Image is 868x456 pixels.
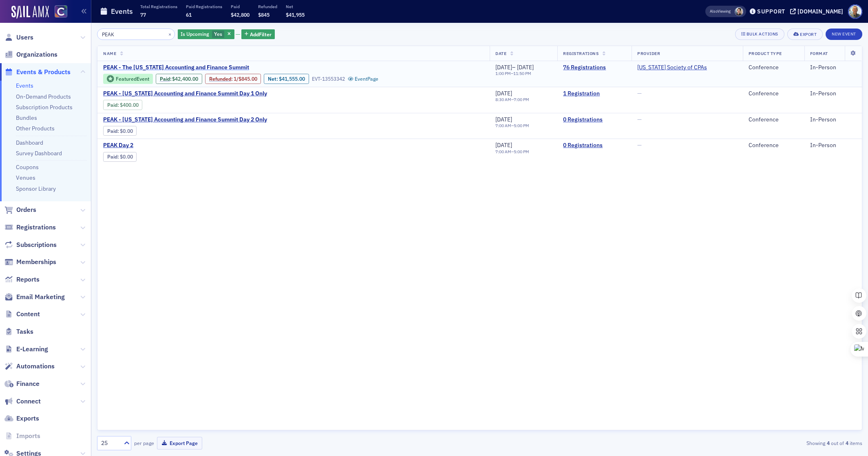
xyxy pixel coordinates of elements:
a: Registrations [4,223,56,232]
a: Dashboard [16,139,43,146]
span: Exports [16,414,39,423]
span: Imports [16,432,40,441]
span: Orders [16,205,36,214]
img: SailAMX [55,5,67,18]
a: Orders [4,205,36,214]
a: Subscription Products [16,104,73,111]
a: Tasks [4,327,33,336]
a: Events & Products [4,68,71,77]
a: Exports [4,414,39,423]
a: Automations [4,362,55,371]
img: SailAMX [11,6,49,19]
a: Users [4,33,33,42]
a: Bundles [16,114,37,121]
a: Other Products [16,125,55,132]
span: Finance [16,379,40,388]
a: On-Demand Products [16,93,71,100]
span: Reports [16,275,40,284]
a: Subscriptions [4,240,57,249]
span: Registrations [16,223,56,232]
a: Reports [4,275,40,284]
span: Organizations [16,50,57,59]
a: Imports [4,432,40,441]
span: Automations [16,362,55,371]
span: Events & Products [16,68,71,77]
a: Sponsor Library [16,185,56,192]
a: E-Learning [4,345,48,354]
span: Email Marketing [16,293,65,302]
span: Connect [16,397,41,406]
a: Venues [16,174,35,181]
span: Content [16,310,40,319]
a: Content [4,310,40,319]
span: Subscriptions [16,240,57,249]
span: Tasks [16,327,33,336]
a: Coupons [16,163,39,171]
a: Survey Dashboard [16,150,62,157]
a: Organizations [4,50,57,59]
a: Finance [4,379,40,388]
span: Memberships [16,258,56,267]
a: View Homepage [49,5,67,19]
a: Connect [4,397,41,406]
span: E-Learning [16,345,48,354]
a: Email Marketing [4,293,65,302]
a: Memberships [4,258,56,267]
a: Events [16,82,33,89]
span: Users [16,33,33,42]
